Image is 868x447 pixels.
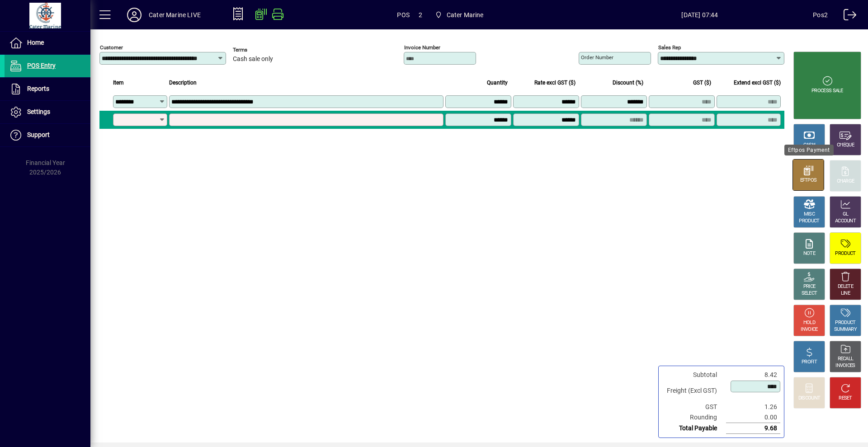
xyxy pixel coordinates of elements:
[5,124,90,146] a: Support
[835,320,855,326] div: PRODUCT
[838,356,854,362] div: RECALL
[834,326,857,333] div: SUMMARY
[841,290,850,297] div: LINE
[487,78,508,88] span: Quantity
[233,47,287,53] span: Terms
[837,142,854,149] div: CHEQUE
[100,44,123,51] mat-label: Customer
[803,320,815,326] div: HOLD
[5,32,90,54] a: Home
[404,44,440,51] mat-label: Invoice number
[726,412,780,423] td: 0.00
[397,8,410,22] span: POS
[802,359,817,366] div: PROFIT
[838,283,853,290] div: DELETE
[734,78,781,88] span: Extend excl GST ($)
[662,412,726,423] td: Rounding
[843,211,849,218] div: GL
[784,145,834,155] div: Eftpos Payment
[149,8,201,22] div: Cater Marine LIVE
[419,8,422,22] span: 2
[662,370,726,380] td: Subtotal
[839,395,852,402] div: RESET
[799,218,819,225] div: PRODUCT
[27,39,44,46] span: Home
[113,78,124,88] span: Item
[587,8,813,22] span: [DATE] 07:44
[693,78,711,88] span: GST ($)
[726,423,780,434] td: 9.68
[120,7,149,23] button: Profile
[233,56,273,63] span: Cash sale only
[581,54,613,61] mat-label: Order number
[662,380,726,402] td: Freight (Excl GST)
[798,395,820,402] div: DISCOUNT
[837,2,857,31] a: Logout
[5,78,90,100] a: Reports
[802,290,817,297] div: SELECT
[801,326,817,333] div: INVOICE
[811,88,843,94] div: PROCESS SALE
[835,218,856,225] div: ACCOUNT
[804,211,815,218] div: MISC
[431,7,487,23] span: Cater Marine
[658,44,681,51] mat-label: Sales rep
[800,177,817,184] div: EFTPOS
[837,178,854,185] div: CHARGE
[662,402,726,412] td: GST
[835,250,855,257] div: PRODUCT
[835,362,855,369] div: INVOICES
[27,108,50,115] span: Settings
[169,78,197,88] span: Description
[27,85,49,92] span: Reports
[726,402,780,412] td: 1.26
[27,62,56,69] span: POS Entry
[726,370,780,380] td: 8.42
[803,250,815,257] div: NOTE
[662,423,726,434] td: Total Payable
[5,101,90,123] a: Settings
[813,8,828,22] div: Pos2
[27,131,50,138] span: Support
[613,78,643,88] span: Discount (%)
[447,8,484,22] span: Cater Marine
[803,283,816,290] div: PRICE
[803,142,815,149] div: CASH
[534,78,576,88] span: Rate excl GST ($)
